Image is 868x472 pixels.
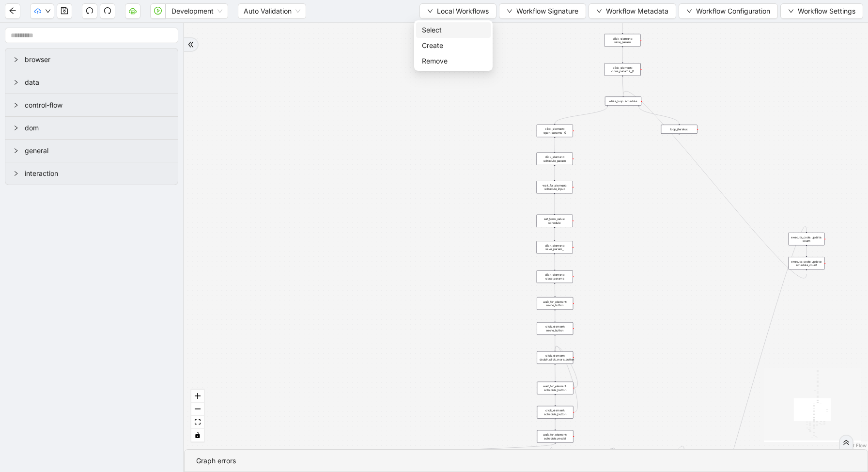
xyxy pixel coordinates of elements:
span: down [427,8,433,14]
span: down [596,8,602,14]
g: Edge from wait_for_element: schedule_button to click_element: doublr_click_more_button [555,346,578,388]
div: click_element: doublr_click_more_button [537,351,573,364]
span: play-circle [154,7,162,15]
span: down [788,8,794,14]
g: Edge from wait_for_element: schedule_modal to click_element: schedule_period [430,443,555,454]
div: click_element: close_params__0 [604,63,641,76]
div: click_element: save_param_ [536,241,573,253]
div: loop_iterator:plus-circle [661,125,697,134]
span: right [13,171,19,176]
div: while_loop: schedule [605,96,641,106]
button: downWorkflow Signature [499,3,586,19]
div: control-flow [5,94,178,116]
span: Create [422,40,485,51]
span: right [13,125,19,131]
div: execute_code: update: count [788,233,824,245]
span: down [507,8,512,14]
div: click_element: schedule_param [537,153,573,165]
div: interaction [5,162,178,185]
g: Edge from click_element: schedule_button to click_element: doublr_click_more_button [555,346,578,412]
span: Workflow Signature [516,6,578,16]
button: downWorkflow Settings [780,3,863,19]
div: wait_for_element: schedule_button [537,382,573,394]
button: downLocal Workflows [419,3,496,19]
span: plus-circle [676,137,682,143]
span: down [45,8,51,14]
span: right [13,57,19,63]
g: Edge from execute_code: update: schedule_count to while_loop: schedule [623,91,806,278]
div: wait_for_element: more_button [537,297,573,310]
button: toggle interactivity [191,429,204,442]
div: wait_for_element: schedule_modal [537,430,573,443]
span: Workflow Settings [798,6,855,16]
div: general [5,140,178,162]
span: double-right [843,439,850,446]
span: control-flow [25,100,170,110]
div: click_element: open_params__0 [537,125,573,137]
button: arrow-left [5,3,20,19]
button: save [57,3,72,19]
span: Development [171,4,222,18]
span: right [13,79,19,85]
span: data [25,77,170,88]
button: downWorkflow Configuration [679,3,778,19]
div: execute_code: update: schedule_count [788,257,824,269]
div: click_element: schedule_button [537,406,573,419]
button: cloud-uploaddown [30,3,54,19]
span: save [61,7,68,15]
div: click_element: more_button [537,322,573,335]
span: Workflow Configuration [696,6,770,16]
div: wait_for_element: schedule_input [536,181,573,193]
div: dom [5,117,178,139]
span: right [13,148,19,154]
div: click_element: save_param [604,34,641,47]
div: set_form_value: schedule [536,215,573,227]
span: right [13,102,19,108]
span: browser [25,54,170,65]
span: undo [86,7,93,15]
g: Edge from while_loop: schedule to click_element: open_params__0 [555,107,607,124]
button: undo [82,3,97,19]
div: data [5,71,178,94]
button: redo [100,3,115,19]
div: Graph errors [196,456,856,466]
span: arrow-left [9,7,16,15]
g: Edge from while_loop: schedule to loop_iterator: [639,107,679,124]
span: general [25,145,170,156]
div: browser [5,48,178,71]
span: dom [25,123,170,133]
span: Workflow Metadata [606,6,668,16]
div: click_element: close_params [537,270,573,283]
button: zoom in [191,390,204,403]
span: interaction [25,168,170,179]
button: downWorkflow Metadata [589,3,676,19]
button: play-circle [150,3,166,19]
div: loop_iterator: [661,125,697,134]
span: double-right [187,41,194,48]
a: React Flow attribution [841,442,867,448]
span: Local Workflows [437,6,489,16]
span: Remove [422,56,485,66]
button: fit view [191,416,204,429]
button: cloud-server [125,3,140,19]
span: cloud-server [129,7,137,15]
span: redo [104,7,111,15]
g: Edge from click_element: close_params to wait_for_element: more_button [555,283,555,296]
span: cloud-upload [34,8,41,15]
